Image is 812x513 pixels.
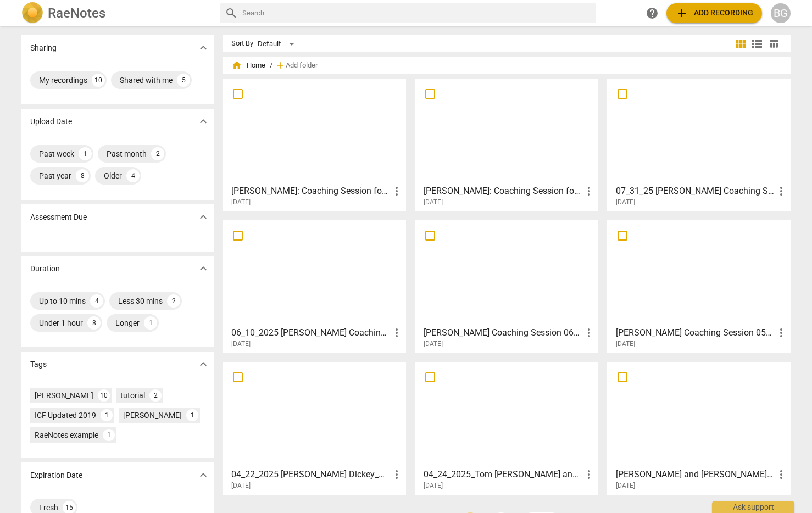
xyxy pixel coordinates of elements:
[732,36,749,52] button: Tile view
[151,147,164,160] div: 2
[226,366,402,490] a: 04_22_2025 [PERSON_NAME] Dickey_Brett [PERSON_NAME] Coaching[DATE]
[92,74,105,87] div: 10
[197,41,210,54] span: expand_more
[226,82,402,207] a: [PERSON_NAME]: Coaching Session for Current Clients - 50 Minutes[DATE]
[126,169,140,182] div: 4
[39,148,74,159] div: Past week
[30,211,87,223] p: Assessment Due
[616,185,775,198] h3: 07_31_25 Jeff Dickey Coaching Session
[675,7,688,20] span: add
[390,185,403,198] span: more_vert
[39,502,58,513] div: Fresh
[197,115,210,128] span: expand_more
[39,295,86,306] div: Up to 10 mins
[424,481,443,490] span: [DATE]
[424,326,582,339] h3: Will Moore Coaching Session 06_04_2025
[712,501,794,513] div: Ask support
[611,82,787,207] a: 07_31_25 [PERSON_NAME] Coaching Session[DATE]
[48,5,105,21] h2: RaeNotes
[79,147,92,160] div: 1
[104,170,122,181] div: Older
[275,60,286,71] span: add
[231,198,251,207] span: [DATE]
[775,326,788,339] span: more_vert
[35,390,93,401] div: [PERSON_NAME]
[167,294,180,308] div: 2
[270,62,272,70] span: /
[39,317,83,328] div: Under 1 hour
[419,82,594,207] a: [PERSON_NAME]: Coaching Session for Current Clients - 50 Minutes[DATE]
[231,468,390,481] h3: 04_22_2025 Jeff Dickey_Brett Greene Coaching
[149,389,162,402] div: 2
[419,366,594,490] a: 04_24_2025_Tom [PERSON_NAME] and [PERSON_NAME][DATE]
[750,37,764,51] span: view_list
[749,36,765,52] button: List view
[231,326,390,339] h3: 06_10_2025 Tom Campbell Coaching Session
[98,389,110,402] div: 10
[30,470,82,481] p: Expiration Date
[642,3,662,23] a: Help
[195,113,212,130] button: Show more
[107,148,147,159] div: Past month
[186,409,198,421] div: 1
[675,7,753,20] span: Add recording
[424,198,443,207] span: [DATE]
[195,467,212,483] button: Show more
[611,366,787,490] a: [PERSON_NAME] and [PERSON_NAME] Session 04_22_25[DATE]
[103,429,115,441] div: 1
[226,224,402,348] a: 06_10_2025 [PERSON_NAME] Coaching Session[DATE]
[120,75,173,86] div: Shared with me
[424,339,443,349] span: [DATE]
[115,317,140,328] div: Longer
[195,260,212,277] button: Show more
[21,2,43,24] img: Logo
[424,468,582,481] h3: 04_24_2025_Tom Campbell and Brett Greene
[90,294,103,308] div: 4
[144,316,157,330] div: 1
[197,358,210,371] span: expand_more
[258,35,298,53] div: Default
[646,7,659,20] span: help
[582,468,596,481] span: more_vert
[118,295,163,306] div: Less 30 mins
[197,210,210,224] span: expand_more
[582,185,596,198] span: more_vert
[231,60,265,71] span: Home
[771,3,791,23] button: BG
[616,468,775,481] h3: Sergio Chahud and Brett Greene Session 04_22_25
[30,263,60,275] p: Duration
[419,224,594,348] a: [PERSON_NAME] Coaching Session 06_04_2025[DATE]
[123,410,182,421] div: [PERSON_NAME]
[21,2,212,24] a: LogoRaeNotes
[197,262,210,275] span: expand_more
[616,326,775,339] h3: Jeff Dickey Coaching Session 05_21_25
[286,62,318,70] span: Add folder
[765,36,782,52] button: Table view
[225,7,238,20] span: search
[616,481,635,490] span: [DATE]
[195,356,212,372] button: Show more
[195,40,212,56] button: Show more
[775,468,788,481] span: more_vert
[39,75,87,86] div: My recordings
[231,60,242,71] span: home
[177,74,190,87] div: 5
[582,326,596,339] span: more_vert
[76,169,89,182] div: 8
[30,359,47,370] p: Tags
[390,326,403,339] span: more_vert
[35,410,96,421] div: ICF Updated 2019
[30,116,72,127] p: Upload Date
[390,468,403,481] span: more_vert
[35,430,98,440] div: RaeNotes example
[195,209,212,225] button: Show more
[231,481,251,490] span: [DATE]
[101,409,113,421] div: 1
[775,185,788,198] span: more_vert
[120,390,145,401] div: tutorial
[734,37,747,51] span: view_module
[30,42,57,54] p: Sharing
[39,170,71,181] div: Past year
[87,316,101,330] div: 8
